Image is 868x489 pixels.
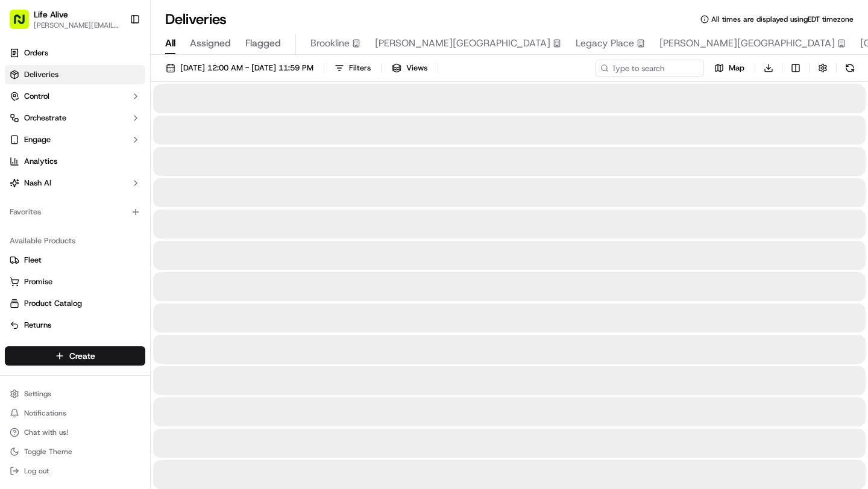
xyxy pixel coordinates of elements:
button: Fleet [5,251,145,270]
span: Log out [24,466,49,476]
span: Chat with us! [24,428,68,437]
span: All times are displayed using EDT timezone [711,14,854,24]
span: Filters [349,63,371,73]
button: Views [386,60,433,76]
button: Create [5,346,145,366]
span: Returns [24,320,51,331]
span: Fleet [24,255,42,266]
a: Product Catalog [10,298,140,309]
a: Promise [10,276,140,287]
span: Orders [24,48,48,58]
a: Returns [10,320,140,331]
button: Log out [5,463,145,479]
button: Map [709,60,750,76]
span: Notifications [24,408,66,418]
span: Views [406,63,427,73]
span: Deliveries [24,69,58,80]
span: All [165,36,175,51]
button: [PERSON_NAME][EMAIL_ADDRESS][DOMAIN_NAME] [34,20,120,30]
span: Toggle Theme [24,447,72,456]
button: Promise [5,272,145,291]
span: Orchestrate [24,113,66,123]
button: Notifications [5,405,145,422]
span: Settings [24,389,51,399]
span: Legacy Place [576,36,634,51]
span: [PERSON_NAME][GEOGRAPHIC_DATA] [659,36,835,51]
span: [PERSON_NAME][GEOGRAPHIC_DATA] [375,36,550,51]
button: Returns [5,316,145,335]
button: Filters [329,60,376,76]
button: Chat with us! [5,424,145,441]
a: Orders [5,43,145,63]
button: Orchestrate [5,108,145,128]
div: Favorites [5,202,145,222]
button: Life Alive[PERSON_NAME][EMAIL_ADDRESS][DOMAIN_NAME] [5,5,125,34]
a: Deliveries [5,65,145,84]
span: Control [24,91,49,102]
span: Create [69,350,95,362]
button: Engage [5,130,145,149]
button: Settings [5,385,145,402]
span: Map [729,63,744,73]
button: Product Catalog [5,294,145,313]
h1: Deliveries [165,10,227,29]
span: Assigned [190,36,231,51]
button: Refresh [841,60,858,76]
span: Analytics [24,156,57,167]
a: Fleet [10,255,140,266]
span: Product Catalog [24,298,82,309]
button: Toggle Theme [5,443,145,460]
button: [DATE] 12:00 AM - [DATE] 11:59 PM [160,60,319,76]
a: Analytics [5,152,145,171]
button: Life Alive [34,8,68,20]
button: Nash AI [5,173,145,193]
input: Type to search [596,60,704,76]
span: Engage [24,134,51,145]
span: Nash AI [24,178,51,188]
button: Control [5,87,145,106]
div: Available Products [5,231,145,251]
span: Promise [24,276,52,287]
span: [DATE] 12:00 AM - [DATE] 11:59 PM [180,63,313,73]
span: Flagged [245,36,281,51]
span: Brookline [310,36,350,51]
